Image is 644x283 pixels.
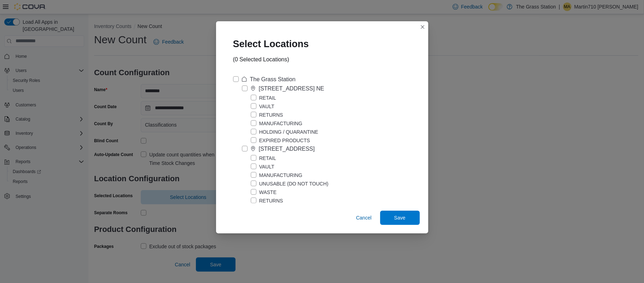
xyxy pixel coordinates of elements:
[418,23,427,31] button: Closes this modal window
[251,196,283,205] label: RETURNS
[251,128,318,136] label: HOLDING / QUARANTINE
[225,30,323,55] div: Select Locations
[353,211,375,225] button: Cancel
[251,102,274,111] label: VAULT
[380,211,420,225] button: Save
[251,162,274,171] label: VAULT
[251,119,302,128] label: MANUFACTURING
[250,75,296,84] div: The Grass Station
[251,205,310,213] label: EXPIRED PRODUCTS
[251,136,310,145] label: EXPIRED PRODUCTS
[259,84,324,93] div: [STREET_ADDRESS] NE
[259,145,315,153] div: [STREET_ADDRESS]
[356,214,372,221] span: Cancel
[394,214,406,221] span: Save
[251,154,276,162] label: RETAIL
[251,188,277,196] label: WASTE
[233,55,289,64] div: (0 Selected Locations)
[251,171,302,179] label: MANUFACTURING
[251,94,276,102] label: RETAIL
[251,111,283,119] label: RETURNS
[251,179,329,188] label: UNUSABLE (DO NOT TOUCH)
